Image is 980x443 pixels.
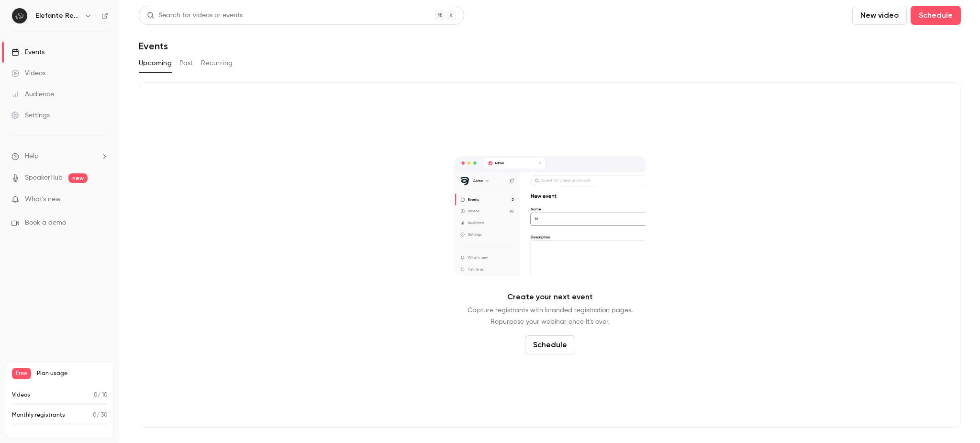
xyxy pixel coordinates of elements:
div: Search for videos or events [147,11,243,21]
button: Schedule [525,335,575,354]
span: What's new [25,194,61,204]
div: Settings [11,111,50,120]
p: Videos [12,391,30,399]
button: New video [852,6,907,25]
iframe: Noticeable Trigger [97,195,108,204]
p: Capture registrants with branded registration pages. Repurpose your webinar once it's over. [468,305,633,328]
span: Plan usage [37,370,108,377]
p: / 30 [93,411,108,420]
button: Past [179,56,193,71]
button: Upcoming [139,56,172,71]
button: Schedule [911,6,961,25]
p: / 10 [94,391,108,399]
div: Videos [11,68,45,78]
span: 0 [93,412,97,418]
span: Book a demo [25,218,66,228]
a: SpeakerHub [25,173,63,183]
span: 0 [94,392,98,398]
div: Events [11,47,45,57]
p: Monthly registrants [12,411,65,420]
button: Recurring [201,56,233,71]
span: Free [12,368,31,379]
span: Help [25,151,39,161]
img: Elefante RevOps [12,8,27,23]
h6: Elefante RevOps [35,11,80,21]
p: Create your next event [507,291,593,303]
h1: Events [139,40,168,52]
li: help-dropdown-opener [11,151,108,161]
div: Audience [11,90,54,99]
span: new [68,173,88,183]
